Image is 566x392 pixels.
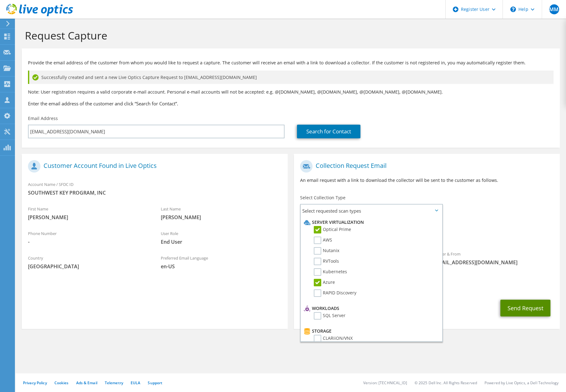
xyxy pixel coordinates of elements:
label: CLARiiON/VNX [314,335,353,342]
div: To [294,247,427,269]
span: Select requested scan types [301,205,442,217]
label: AWS [314,237,332,244]
label: Optical Prime [314,226,351,233]
li: Storage [302,327,439,335]
div: First Name [22,202,155,224]
span: [GEOGRAPHIC_DATA] [28,263,148,270]
div: Country [22,251,155,273]
span: SOUTHWEST KEY PROGRAM, INC [28,189,281,196]
div: Preferred Email Language [155,251,287,273]
p: Note: User registration requires a valid corporate e-mail account. Personal e-mail accounts will ... [28,89,554,95]
span: End User [161,238,281,245]
span: en-US [161,263,281,270]
div: CC & Reply To [294,272,560,293]
div: Sender & From [427,247,559,269]
h1: Customer Account Found in Live Optics [28,160,278,173]
li: © 2025 Dell Inc. All Rights Reserved [415,380,477,385]
div: Last Name [155,202,287,224]
a: Ads & Email [76,380,97,385]
li: Version: [TECHNICAL_ID] [363,380,407,385]
div: Requested Collections [294,219,560,244]
label: Email Address [28,115,58,122]
svg: \n [510,7,516,12]
a: Cookies [54,380,69,385]
a: Search for Contact [297,125,360,138]
a: EULA [131,380,140,385]
div: Phone Number [22,227,155,248]
h1: Collection Request Email [300,160,550,173]
p: Provide the email address of the customer from whom you would like to request a capture. The cust... [28,59,554,66]
p: An email request with a link to download the collector will be sent to the customer as follows. [300,177,554,184]
button: Send Request [500,300,550,316]
span: [EMAIL_ADDRESS][DOMAIN_NAME] [433,259,553,266]
label: RAPID Discovery [314,289,356,297]
span: [PERSON_NAME] [161,214,281,221]
a: Support [148,380,162,385]
span: MM [549,4,559,14]
label: Select Collection Type [300,195,346,201]
label: Kubernetes [314,268,347,276]
span: [PERSON_NAME] [28,214,148,221]
div: User Role [155,227,287,248]
span: - [28,238,148,245]
h3: Enter the email address of the customer and click “Search for Contact”. [28,100,554,107]
label: Nutanix [314,247,339,255]
a: Telemetry [105,380,123,385]
li: Powered by Live Optics, a Dell Technology [485,380,559,385]
span: Successfully created and sent a new Live Optics Capture Request to [EMAIL_ADDRESS][DOMAIN_NAME] [41,74,257,81]
label: Azure [314,279,335,286]
div: Account Name / SFDC ID [22,178,288,199]
li: Workloads [302,305,439,312]
label: RVTools [314,258,339,265]
label: SQL Server [314,312,346,320]
h1: Request Capture [25,29,554,42]
a: Privacy Policy [23,380,47,385]
li: Server Virtualization [302,219,439,226]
